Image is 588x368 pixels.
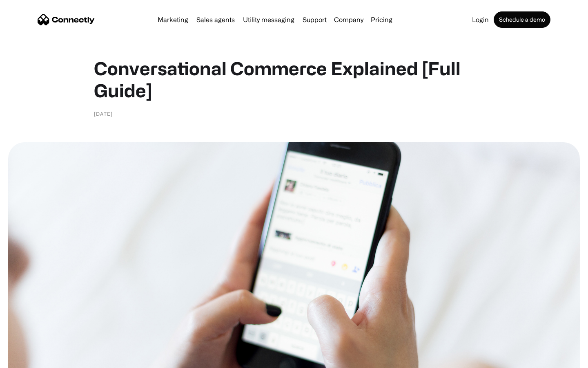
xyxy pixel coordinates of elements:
div: Company [334,14,363,25]
a: Schedule a demo [494,11,550,28]
a: Utility messaging [240,16,298,23]
a: Sales agents [193,16,238,23]
aside: Language selected: English [8,354,49,365]
a: Pricing [367,16,396,23]
a: Login [469,16,492,23]
div: [DATE] [94,110,113,118]
a: Marketing [154,16,192,23]
ul: Language list [16,354,49,365]
a: Support [299,16,330,23]
h1: Conversational Commerce Explained [Full Guide] [94,57,494,101]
